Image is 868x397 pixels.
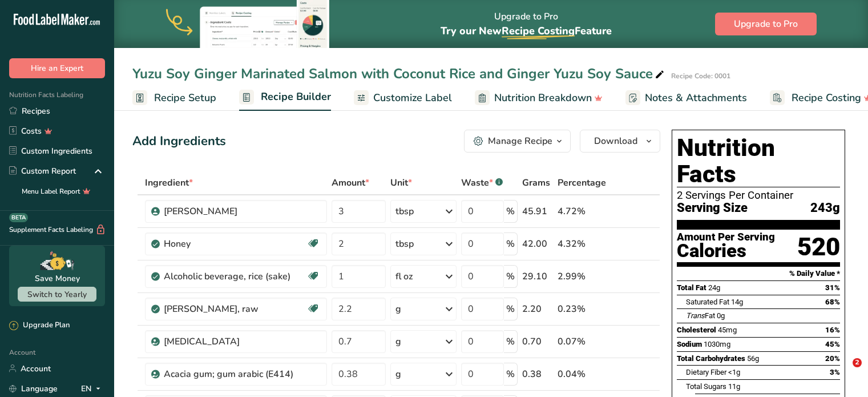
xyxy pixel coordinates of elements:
div: Upgrade Plan [9,320,70,331]
a: Recipe Setup [132,85,216,111]
span: 24g [708,283,720,292]
div: Honey [164,237,306,251]
div: 0.70 [522,335,553,348]
div: Manage Recipe [488,134,552,148]
div: Acacia gum; gum arabic (E414) [164,367,306,381]
span: Ingredient [145,176,193,190]
span: 11g [728,382,740,391]
span: 68% [825,298,840,306]
button: Hire an Expert [9,58,105,78]
div: EN [81,382,105,395]
div: BETA [9,213,28,222]
span: Switch to Yearly [27,289,87,300]
div: Yuzu Soy Ginger Marinated Salmon with Coconut Rice and Ginger Yuzu Soy Sauce [132,63,667,84]
span: Dietary Fiber [686,368,726,376]
div: g [395,302,401,316]
div: Waste [461,176,503,190]
span: 14g [731,298,743,306]
h1: Nutrition Facts [677,135,840,187]
span: Amount [332,176,369,190]
span: Recipe Costing [502,24,575,38]
a: Recipe Builder [239,84,331,111]
span: Total Fat [677,283,706,292]
span: 1030mg [704,340,730,348]
span: Upgrade to Pro [734,17,798,31]
div: 29.10 [522,270,553,283]
span: 243g [810,201,840,215]
span: 2 [853,358,862,367]
span: Percentage [558,176,606,190]
iframe: Intercom live chat [829,358,857,386]
span: Serving Size [677,201,748,215]
span: Recipe Setup [154,90,216,106]
a: Nutrition Breakdown [475,85,603,111]
span: Recipe Builder [261,89,331,105]
div: 2 Servings Per Container [677,190,840,201]
div: [PERSON_NAME] [164,204,306,218]
div: tbsp [395,237,414,251]
div: 4.72% [558,204,606,218]
button: Manage Recipe [464,130,571,153]
span: Sodium [677,340,702,348]
div: 520 [797,232,840,262]
div: [PERSON_NAME], raw [164,302,306,316]
span: Cholesterol [677,326,716,334]
div: g [395,335,401,348]
span: 16% [825,326,840,334]
div: fl oz [395,270,413,283]
div: tbsp [395,204,414,218]
div: 4.32% [558,237,606,251]
span: 31% [825,283,840,292]
div: [MEDICAL_DATA] [164,335,306,348]
span: Fat [686,311,715,320]
div: 2.20 [522,302,553,316]
section: % Daily Value * [677,267,840,280]
span: Nutrition Breakdown [494,90,592,106]
button: Switch to Yearly [18,287,96,302]
span: Download [594,134,637,148]
a: Notes & Attachments [625,85,747,111]
span: 0g [717,311,725,320]
div: 42.00 [522,237,553,251]
span: Customize Label [373,90,452,106]
button: Download [580,130,660,153]
span: Saturated Fat [686,298,729,306]
span: Try our New Feature [441,24,612,38]
span: <1g [728,368,740,376]
span: Unit [390,176,412,190]
div: Recipe Code: 0001 [671,71,730,81]
span: 45mg [718,326,737,334]
span: Total Sugars [686,382,726,391]
div: Upgrade to Pro [441,1,612,48]
div: 0.38 [522,367,553,381]
span: Total Carbohydrates [677,354,745,363]
span: Notes & Attachments [645,90,747,106]
div: Amount Per Serving [677,232,775,243]
span: 45% [825,340,840,348]
i: Trans [686,311,705,320]
span: Grams [522,176,550,190]
div: Alcoholic beverage, rice (sake) [164,270,306,283]
div: Calories [677,243,775,259]
span: 56g [747,354,759,363]
div: 0.07% [558,335,606,348]
div: 45.91 [522,204,553,218]
div: Add Ingredients [132,132,226,151]
div: 2.99% [558,270,606,283]
div: 0.23% [558,302,606,316]
div: 0.04% [558,367,606,381]
div: Custom Report [9,165,76,177]
span: 20% [825,354,840,363]
div: g [395,367,401,381]
button: Upgrade to Pro [715,13,817,35]
div: Save Money [35,272,80,284]
span: Recipe Costing [792,90,861,106]
a: Customize Label [354,85,452,111]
